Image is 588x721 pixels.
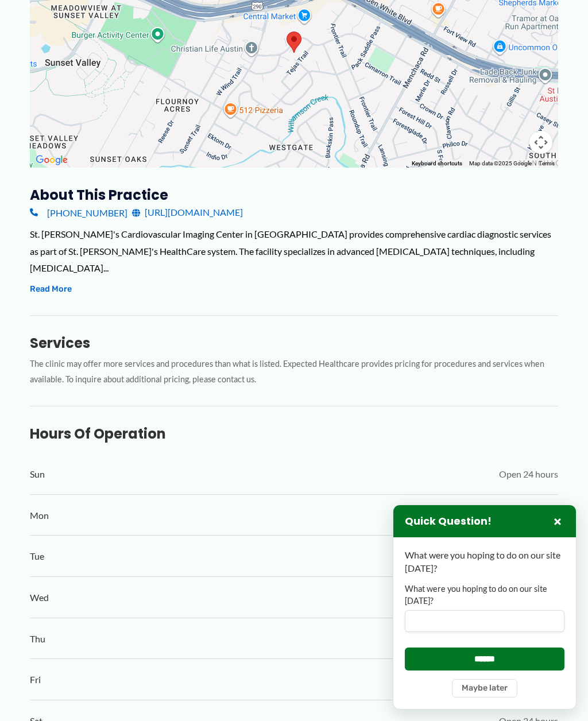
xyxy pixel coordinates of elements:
[529,131,552,154] button: Map camera controls
[539,160,555,166] a: Terms (opens in new tab)
[469,160,532,166] span: Map data ©2025 Google
[551,514,564,528] button: Close
[499,466,558,483] span: Open 24 hours
[405,515,492,528] h3: Quick Question!
[30,356,558,387] p: The clinic may offer more services and procedures than what is listed. Expected Healthcare provid...
[30,334,558,352] h3: Services
[405,549,564,575] p: What were you hoping to do on our site [DATE]?
[30,548,44,565] span: Tue
[30,630,45,648] span: Thu
[132,204,243,221] a: [URL][DOMAIN_NAME]
[452,679,517,697] button: Maybe later
[30,466,45,483] span: Sun
[30,589,49,606] span: Wed
[405,583,564,607] label: What were you hoping to do on our site [DATE]?
[30,282,72,296] button: Read More
[33,153,71,168] a: Open this area in Google Maps (opens a new window)
[30,425,558,443] h3: Hours of Operation
[30,204,127,221] a: [PHONE_NUMBER]
[33,153,71,168] img: Google
[30,186,558,204] h3: About this practice
[30,507,49,524] span: Mon
[412,160,462,168] button: Keyboard shortcuts
[30,226,558,277] div: St. [PERSON_NAME]'s Cardiovascular Imaging Center in [GEOGRAPHIC_DATA] provides comprehensive car...
[30,671,41,688] span: Fri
